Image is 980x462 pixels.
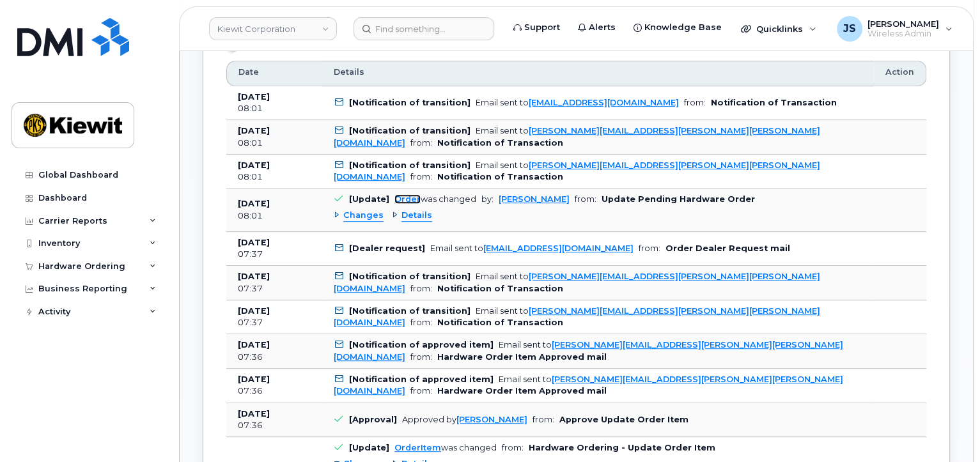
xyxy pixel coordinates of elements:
a: [EMAIL_ADDRESS][DOMAIN_NAME] [529,98,679,107]
div: was changed [394,194,476,204]
span: Quicklinks [756,24,803,34]
a: [PERSON_NAME][EMAIL_ADDRESS][PERSON_NAME][PERSON_NAME][DOMAIN_NAME] [334,160,820,181]
b: Notification of Transaction [437,284,563,293]
div: Approved by [402,415,527,424]
input: Find something... [354,17,494,40]
div: Email sent to [476,98,679,107]
span: Alerts [589,21,616,34]
b: Notification of Transaction [437,138,563,148]
b: Update Pending Hardware Order [602,194,755,204]
div: 07:37 [238,317,311,328]
div: 07:37 [238,283,311,295]
span: from: [410,318,432,327]
b: [Notification of transition] [349,306,471,316]
span: Changes [343,210,384,222]
a: Alerts [569,15,625,40]
b: [DATE] [238,340,270,350]
th: Action [874,61,926,86]
b: [DATE] [238,92,270,102]
div: 08:01 [238,103,311,114]
span: Date [238,66,259,78]
b: [DATE] [238,238,270,247]
a: Kiewit Corporation [209,17,337,40]
b: [DATE] [238,306,270,316]
a: [PERSON_NAME][EMAIL_ADDRESS][PERSON_NAME][PERSON_NAME][DOMAIN_NAME] [334,306,820,327]
div: Email sent to [334,272,820,293]
a: [PERSON_NAME] [456,415,527,424]
div: Email sent to [334,306,820,327]
b: [Notification of approved item] [349,340,494,350]
b: [DATE] [238,409,270,419]
iframe: Messenger Launcher [924,406,970,452]
div: was changed [394,443,497,452]
b: [Update] [349,194,389,204]
div: Email sent to [334,340,843,361]
div: 07:37 [238,249,311,260]
div: Email sent to [334,160,820,181]
div: 07:36 [238,420,311,431]
b: Notification of Transaction [711,98,837,107]
div: Email sent to [334,126,820,147]
a: [PERSON_NAME][EMAIL_ADDRESS][PERSON_NAME][PERSON_NAME][DOMAIN_NAME] [334,374,843,396]
div: Jesse Sueper [828,16,961,42]
b: Notification of Transaction [437,318,563,327]
b: [Notification of transition] [349,160,471,170]
span: from: [410,284,432,293]
b: [Dealer request] [349,243,425,253]
a: OrderItem [394,443,441,452]
span: from: [639,243,660,253]
b: [DATE] [238,160,270,170]
span: from: [410,352,432,362]
span: Wireless Admin [867,29,939,39]
span: from: [410,172,432,181]
b: Order Dealer Request mail [665,243,790,253]
span: Support [524,21,560,34]
b: Hardware Order Item Approved mail [437,352,607,362]
b: [Notification of transition] [349,272,471,281]
span: Details [334,66,364,78]
div: 07:36 [238,351,311,363]
span: Knowledge Base [644,21,722,34]
a: [PERSON_NAME][EMAIL_ADDRESS][PERSON_NAME][PERSON_NAME][DOMAIN_NAME] [334,272,820,293]
div: Email sent to [334,374,843,396]
b: [Notification of transition] [349,98,471,107]
span: [PERSON_NAME] [867,19,939,29]
span: from: [533,415,554,424]
b: [Notification of transition] [349,126,471,135]
a: [PERSON_NAME][EMAIL_ADDRESS][PERSON_NAME][PERSON_NAME][DOMAIN_NAME] [334,340,843,361]
span: from: [684,98,706,107]
a: Knowledge Base [625,15,731,40]
b: [Update] [349,443,389,452]
div: 08:01 [238,171,311,183]
b: Hardware Order Item Approved mail [437,386,607,396]
span: by: [481,194,494,204]
a: [PERSON_NAME] [499,194,570,204]
div: 07:36 [238,385,311,397]
a: [EMAIL_ADDRESS][DOMAIN_NAME] [483,243,634,253]
b: [DATE] [238,126,270,135]
b: [DATE] [238,199,270,208]
b: [Notification of approved item] [349,374,494,384]
span: from: [575,194,596,204]
a: Order [394,194,421,204]
b: [Approval] [349,415,397,424]
span: Details [401,210,432,222]
a: Support [504,15,569,40]
div: 08:01 [238,137,311,149]
span: from: [502,443,524,452]
div: Quicklinks [732,16,825,42]
b: [DATE] [238,272,270,281]
a: [PERSON_NAME][EMAIL_ADDRESS][PERSON_NAME][PERSON_NAME][DOMAIN_NAME] [334,126,820,147]
span: from: [410,138,432,148]
b: Notification of Transaction [437,172,563,181]
b: [DATE] [238,374,270,384]
div: Email sent to [430,243,634,253]
div: 08:01 [238,210,311,222]
b: Hardware Ordering - Update Order Item [529,443,715,452]
span: JS [843,21,856,36]
b: Approve Update Order Item [559,415,688,424]
span: from: [410,386,432,396]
